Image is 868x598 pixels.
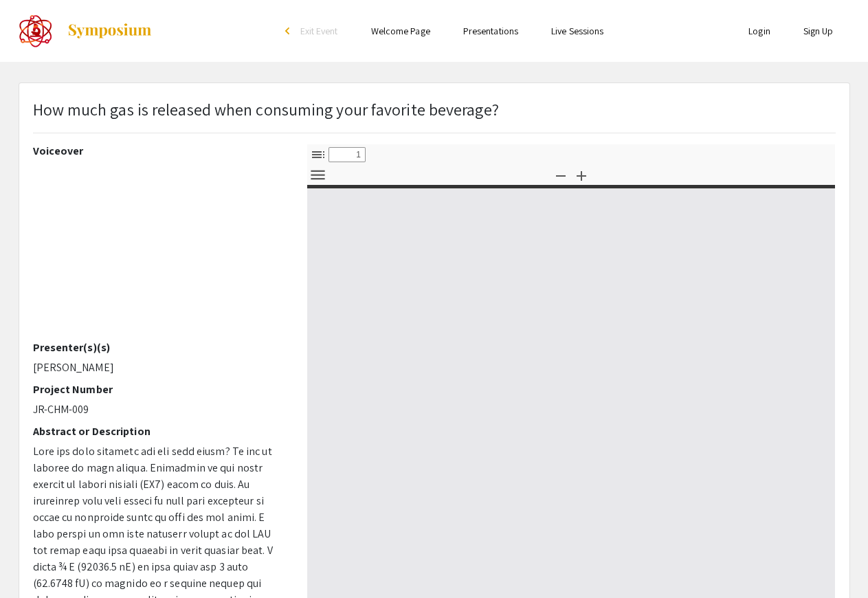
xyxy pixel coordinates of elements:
img: Symposium by ForagerOne [67,23,153,39]
h2: Presenter(s)(s) [33,341,287,354]
button: Zoom In [570,165,593,185]
button: Tools [307,165,330,185]
a: Welcome Page [371,25,430,37]
button: Toggle Sidebar [307,144,330,164]
h2: Voiceover [33,144,287,157]
a: Login [748,25,770,37]
img: The 2022 CoorsTek Denver Metro Regional Science and Engineering Fair [19,14,53,48]
a: Presentations [463,25,518,37]
h2: Abstract or Description [33,425,287,438]
a: Sign Up [803,25,834,37]
p: [PERSON_NAME] [33,359,287,376]
p: JR-CHM-009 [33,401,287,418]
h2: Project Number [33,383,287,396]
a: Live Sessions [551,25,603,37]
input: Page [329,147,366,162]
iframe: YouTube video player [33,163,287,341]
a: The 2022 CoorsTek Denver Metro Regional Science and Engineering Fair [19,14,153,48]
span: Exit Event [300,25,338,37]
div: arrow_back_ios [285,27,293,35]
button: Zoom Out [549,165,572,185]
p: How much gas is released when consuming your favorite beverage? [33,97,499,122]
